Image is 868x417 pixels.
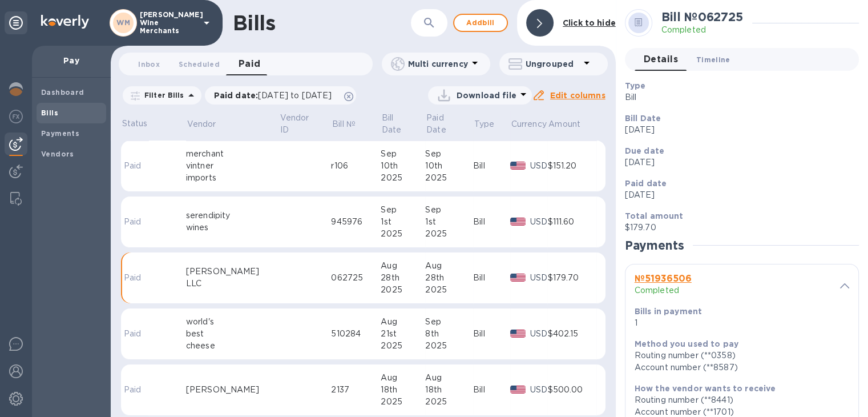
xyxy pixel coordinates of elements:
[280,112,316,136] p: Vendor ID
[425,228,473,240] div: 2025
[425,396,473,408] div: 2025
[331,160,381,172] div: r106
[510,162,526,170] img: USD
[186,266,279,278] div: [PERSON_NAME]
[547,216,596,228] div: $111.60
[510,386,526,394] img: USD
[425,340,473,352] div: 2025
[526,58,580,70] p: Ungrouped
[457,90,516,101] p: Download file
[510,218,526,226] img: USD
[205,86,357,105] div: Paid date:[DATE] to [DATE]
[332,118,356,130] p: Bill №
[425,272,473,284] div: 28th
[381,148,425,160] div: Sep
[186,316,279,328] div: world's
[473,160,510,172] div: Bill
[661,24,743,36] p: Completed
[635,273,692,284] b: № 51936506
[547,328,596,340] div: $402.15
[124,216,146,228] p: Paid
[510,330,526,338] img: USD
[625,146,664,155] b: Due date
[661,10,743,24] h2: Bill № 062725
[530,216,548,228] p: USD
[233,11,275,35] h1: Bills
[511,118,547,130] p: Currency
[473,328,510,340] div: Bill
[474,118,510,130] span: Type
[41,109,58,117] b: Bills
[426,112,472,136] span: Paid Date
[473,272,510,284] div: Bill
[124,272,146,284] p: Paid
[625,91,850,103] p: Bill
[425,384,473,396] div: 18th
[635,307,702,316] b: Bills in payment
[381,328,425,340] div: 21st
[381,316,425,328] div: Aug
[124,384,146,396] p: Paid
[214,90,338,101] p: Paid date :
[381,396,425,408] div: 2025
[186,222,279,234] div: wines
[41,15,89,29] img: Logo
[41,150,74,158] b: Vendors
[510,274,526,282] img: USD
[122,118,148,130] p: Status
[530,384,548,396] p: USD
[186,210,279,222] div: serendipity
[474,118,495,130] p: Type
[548,118,580,130] p: Amount
[696,54,730,66] span: Timeline
[625,238,684,252] h2: Payments
[635,339,738,348] b: Method you used to pay
[381,260,425,272] div: Aug
[425,328,473,340] div: 8th
[381,172,425,184] div: 2025
[530,328,548,340] p: USD
[239,56,261,72] span: Paid
[453,14,508,32] button: Addbill
[140,11,197,35] p: [PERSON_NAME] Wine Merchants
[625,81,646,90] b: Type
[547,384,596,396] div: $500.00
[186,172,279,184] div: imports
[635,362,840,374] div: Account number (**8587)
[425,260,473,272] div: Aug
[625,114,661,123] b: Bill Date
[426,112,457,136] p: Paid Date
[186,340,279,352] div: cheese
[635,284,730,296] p: Completed
[635,317,772,329] p: 1
[9,110,23,123] img: Foreign exchange
[381,284,425,296] div: 2025
[381,160,425,172] div: 10th
[463,16,498,30] span: Add bill
[186,328,279,340] div: best
[5,11,27,34] div: Unpin categories
[124,328,146,340] p: Paid
[425,372,473,384] div: Aug
[331,272,381,284] div: 062725
[187,118,231,130] span: Vendor
[332,118,370,130] span: Bill №
[41,55,102,66] p: Pay
[140,90,184,100] p: Filter Bills
[425,148,473,160] div: Sep
[186,384,279,396] div: [PERSON_NAME]
[625,211,684,220] b: Total amount
[425,172,473,184] div: 2025
[425,160,473,172] div: 10th
[625,222,850,234] p: $179.70
[382,112,410,136] p: Bill Date
[530,160,548,172] p: USD
[547,272,596,284] div: $179.70
[41,129,79,138] b: Payments
[547,160,596,172] div: $151.20
[425,204,473,216] div: Sep
[644,51,678,67] span: Details
[563,18,616,27] b: Click to hide
[425,284,473,296] div: 2025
